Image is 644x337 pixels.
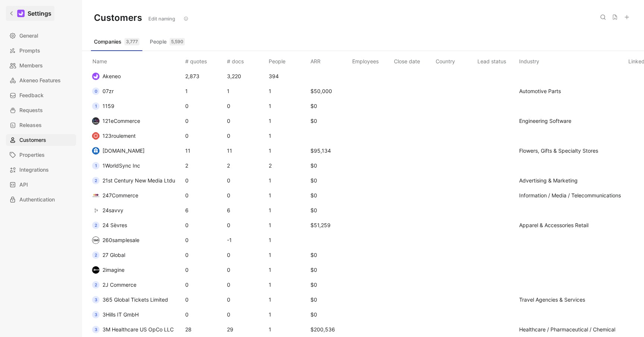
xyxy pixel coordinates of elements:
span: 24 Sèvres [102,222,127,228]
button: 11159 [89,100,117,112]
img: logo [92,117,100,125]
td: $50,000 [309,84,351,99]
td: 0 [184,307,225,322]
img: logo [92,147,100,155]
span: Prompts [19,46,40,55]
td: $0 [309,248,351,263]
a: Integrations [6,164,76,176]
a: Settings [6,6,54,21]
div: 3 [92,296,100,303]
img: logo [92,73,100,80]
th: Lead status [476,51,518,69]
td: Automotive Parts [518,84,627,99]
td: Advertising & Marketing [518,173,627,188]
td: 1 [267,307,309,322]
td: $0 [309,188,351,203]
td: 1 [267,322,309,337]
a: Feedback [6,89,76,101]
td: 1 [267,188,309,203]
button: logo123roulement [89,130,138,142]
td: 1 [267,263,309,277]
th: # docs [225,51,267,69]
td: 1 [267,203,309,218]
button: logo247Commerce [89,190,141,201]
a: Requests [6,104,76,116]
span: 07zr [102,88,114,94]
td: $0 [309,292,351,307]
td: 0 [184,263,225,277]
th: # quotes [184,51,225,69]
span: Releases [19,121,42,130]
span: 2imagine [102,267,124,273]
button: logo260samplesale [89,234,142,246]
button: logo121eCommerce [89,115,143,127]
th: Close date [392,51,434,69]
span: Akeneo [102,73,121,79]
img: logo [92,207,100,214]
td: 0 [225,218,267,233]
span: 1WorldSync Inc [102,162,140,169]
button: 227 Global [89,249,128,261]
span: [DOMAIN_NAME] [102,147,145,154]
span: 260samplesale [102,237,139,243]
td: 28 [184,322,225,337]
td: 0 [184,173,225,188]
button: logoAkeneo [89,70,123,82]
button: 3365 Global Tickets Limited [89,294,171,306]
button: 22J Commerce [89,279,139,291]
span: 21st Century New Media Ltdu [102,177,175,184]
div: 0 [92,88,100,95]
td: 0 [184,218,225,233]
td: -1 [225,233,267,248]
div: 2 [92,177,100,184]
td: 1 [267,114,309,128]
td: 11 [184,143,225,158]
span: Requests [19,106,43,115]
button: 221st Century New Media Ltdu [89,175,178,187]
a: Akeneo Features [6,74,76,86]
td: 1 [267,173,309,188]
td: 1 [267,99,309,114]
td: 1 [267,218,309,233]
td: 0 [225,114,267,128]
td: Apparel & Accessories Retail [518,218,627,233]
td: 1 [267,248,309,263]
td: 0 [225,128,267,143]
td: 0 [225,277,267,292]
h1: Customers [94,12,142,23]
th: ARR [309,51,351,69]
button: logo[DOMAIN_NAME] [89,145,147,157]
div: 1 [92,162,100,169]
span: 3M Healthcare US OpCo LLC [102,326,174,333]
td: 0 [225,248,267,263]
td: 2 [184,158,225,173]
span: Members [19,61,43,70]
td: 0 [225,99,267,114]
td: 0 [225,173,267,188]
td: 29 [225,322,267,337]
span: 2J Commerce [102,282,136,288]
span: Akeneo Features [19,76,61,85]
td: 1 [267,292,309,307]
span: Feedback [19,91,44,100]
td: 0 [184,99,225,114]
span: 365 Global Tickets Limited [102,296,168,303]
button: 33Hills IT GmbH [89,309,141,321]
td: 0 [225,263,267,277]
span: 3Hills IT GmbH [102,311,139,318]
td: 1 [267,277,309,292]
div: 2 [92,251,100,259]
span: 247Commerce [102,192,138,198]
td: $51,259 [309,218,351,233]
span: Authentication [19,195,55,204]
button: logo2imagine [89,264,127,276]
td: $0 [309,203,351,218]
a: Members [6,60,76,71]
a: API [6,179,76,191]
td: $200,536 [309,322,351,337]
th: Country [434,51,476,69]
img: logo [92,132,100,140]
h1: Settings [28,9,51,18]
div: 5,590 [170,38,185,45]
td: 0 [184,114,225,128]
